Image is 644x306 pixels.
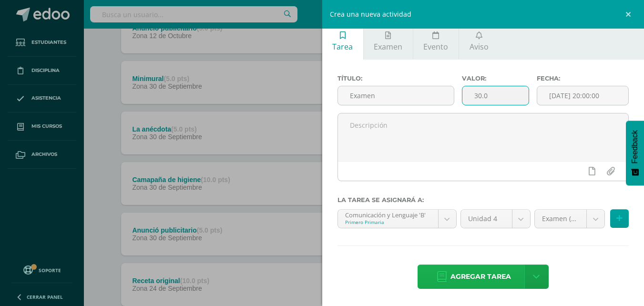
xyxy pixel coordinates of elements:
[338,86,454,105] input: Título
[423,41,448,52] span: Evento
[461,210,530,228] a: Unidad 4
[332,41,353,52] span: Tarea
[535,210,605,228] a: Examen (30.0%)
[413,23,459,60] a: Evento
[462,86,529,105] input: Puntos máximos
[450,265,511,288] span: Agregar tarea
[631,130,639,163] span: Feedback
[322,23,363,60] a: Tarea
[459,23,499,60] a: Aviso
[626,121,644,185] button: Feedback - Mostrar encuesta
[337,75,454,82] label: Título:
[462,75,529,82] label: Valor:
[537,75,629,82] label: Fecha:
[468,210,505,228] span: Unidad 4
[537,86,628,105] input: Fecha de entrega
[374,41,402,52] span: Examen
[364,23,413,60] a: Examen
[338,210,456,228] a: Comunicación y Lenguaje 'B'Primero Primaria
[345,210,431,219] div: Comunicación y Lenguaje 'B'
[337,196,629,204] label: La tarea se asignará a:
[470,41,489,52] span: Aviso
[345,219,431,225] div: Primero Primaria
[542,210,580,228] span: Examen (30.0%)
